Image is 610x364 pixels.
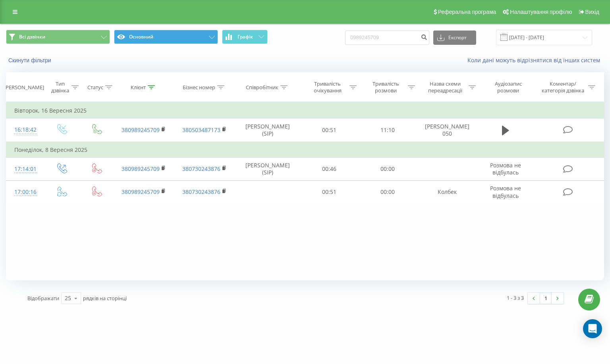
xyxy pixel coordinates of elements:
[235,119,300,142] td: [PERSON_NAME] (SIP)
[14,184,36,200] div: 17:00:16
[540,293,552,304] a: 1
[19,34,45,40] span: Всі дзвінки
[6,30,110,44] button: Всі дзвінки
[6,57,55,64] button: Скинути фільтри
[585,9,599,15] span: Вихід
[583,319,602,338] div: Open Intercom Messenger
[300,119,359,142] td: 00:51
[122,165,160,172] a: 380989245709
[300,180,359,203] td: 00:51
[345,31,429,45] input: Пошук за номером
[6,103,604,119] td: Вівторок, 16 Вересня 2025
[14,122,36,138] div: 16:18:42
[182,188,220,195] a: 380730243876
[27,295,59,302] span: Відображати
[182,126,220,134] a: 380503487173
[50,80,69,94] div: Тип дзвінка
[417,119,478,142] td: [PERSON_NAME] 050
[490,161,521,176] span: Розмова не відбулась
[417,180,478,203] td: Колбек
[222,30,268,44] button: Графік
[237,34,253,40] span: Графік
[467,56,604,64] a: Коли дані можуть відрізнятися вiд інших систем
[424,80,467,94] div: Назва схеми переадресації
[83,295,127,302] span: рядків на сторінці
[182,165,220,172] a: 380730243876
[433,31,476,45] button: Експорт
[65,294,71,302] div: 25
[14,161,36,177] div: 17:14:01
[540,80,586,94] div: Коментар/категорія дзвінка
[485,80,532,94] div: Аудіозапис розмови
[359,180,417,203] td: 00:00
[246,84,278,91] div: Співробітник
[359,157,417,180] td: 00:00
[6,142,604,158] td: Понеділок, 8 Вересня 2025
[307,80,347,94] div: Тривалість очікування
[507,294,524,302] div: 1 - 3 з 3
[122,126,160,134] a: 380989245709
[366,80,406,94] div: Тривалість розмови
[235,157,300,180] td: [PERSON_NAME] (SIP)
[359,119,417,142] td: 11:10
[300,157,359,180] td: 00:46
[87,84,103,91] div: Статус
[490,184,521,199] span: Розмова не відбулась
[510,9,572,15] span: Налаштування профілю
[122,188,160,195] a: 380989245709
[183,84,215,91] div: Бізнес номер
[114,30,218,44] button: Основний
[131,84,146,91] div: Клієнт
[4,84,44,91] div: [PERSON_NAME]
[438,9,496,15] span: Реферальна програма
